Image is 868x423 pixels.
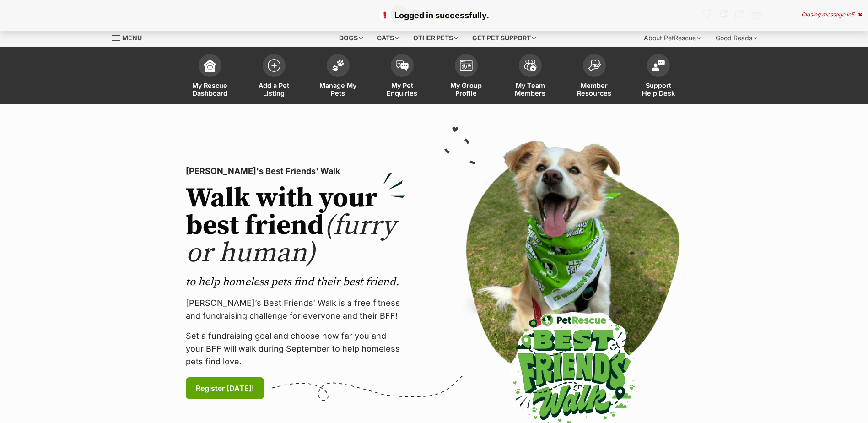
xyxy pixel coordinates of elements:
[186,275,405,289] p: to help homeless pets find their best friend.
[524,60,537,71] img: team-members-icon-5396bd8760b3fe7c0b43da4ab00e1e3bb1a5d9ba89233759b79545d2d3fc5d0d.svg
[178,49,242,104] a: My Rescue Dashboard
[396,60,409,70] img: pet-enquiries-icon-7e3ad2cf08bfb03b45e93fb7055b45f3efa6380592205ae92323e6603595dc1f.svg
[189,81,231,97] span: My Rescue Dashboard
[466,29,542,47] div: Get pet support
[186,209,396,271] span: (furry or human)
[652,60,665,71] img: help-desk-icon-fdf02630f3aa405de69fd3d07c3f3aa587a6932b1a1747fa1d2bba05be0121f9.svg
[186,377,264,399] a: Register [DATE]!
[407,29,464,47] div: Other pets
[112,29,148,45] a: Menu
[332,60,345,71] img: manage-my-pets-icon-02211641906a0b7f246fdf0571729dbe1e7629f14944591b6c1af311fb30b64b.svg
[626,49,690,104] a: Support Help Desk
[510,81,551,97] span: My Team Members
[204,59,216,72] img: dashboard-icon-eb2f2d2d3e046f16d808141f083e7271f6b2e854fb5c12c21221c1fb7104beca.svg
[318,81,359,97] span: Manage My Pets
[446,81,487,97] span: My Group Profile
[306,49,370,104] a: Manage My Pets
[562,49,626,104] a: Member Resources
[253,81,295,97] span: Add a Pet Listing
[460,60,473,71] img: group-profile-icon-3fa3cf56718a62981997c0bc7e787c4b2cf8bcc04b72c1350f741eb67cf2f40e.svg
[186,297,405,322] p: [PERSON_NAME]’s Best Friends' Walk is a free fitness and fundraising challenge for everyone and t...
[371,29,405,47] div: Cats
[122,34,142,42] span: Menu
[434,49,498,104] a: My Group Profile
[242,49,306,104] a: Add a Pet Listing
[709,29,764,47] div: Good Reads
[498,49,562,104] a: My Team Members
[574,81,615,97] span: Member Resources
[637,29,707,47] div: About PetRescue
[588,59,601,71] img: member-resources-icon-8e73f808a243e03378d46382f2149f9095a855e16c252ad45f914b54edf8863c.svg
[186,330,405,368] p: Set a fundraising goal and choose how far you and your BFF will walk during September to help hom...
[370,49,434,104] a: My Pet Enquiries
[196,383,254,394] span: Register [DATE]!
[268,59,280,72] img: add-pet-listing-icon-0afa8454b4691262ce3f59096e99ab1cd57d4a30225e0717b998d2c9b9846f56.svg
[382,81,423,97] span: My Pet Enquiries
[333,29,369,47] div: Dogs
[638,81,679,97] span: Support Help Desk
[186,165,405,178] p: [PERSON_NAME]'s Best Friends' Walk
[186,185,405,267] h2: Walk with your best friend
